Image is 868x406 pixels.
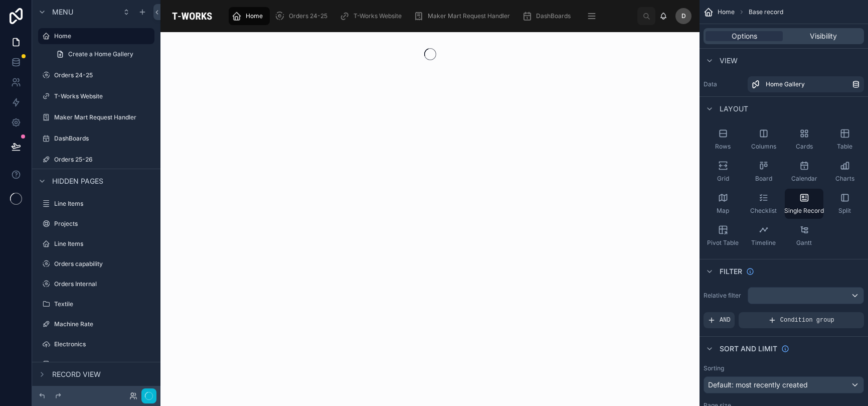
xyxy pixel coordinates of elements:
[732,31,757,41] span: Options
[38,67,154,83] a: Orders 24-25
[38,256,154,272] a: Orders capability
[54,280,152,288] label: Orders Internal
[785,221,823,251] button: Gantt
[796,239,812,247] span: Gantt
[54,71,152,79] label: Orders 24-25
[50,46,154,62] a: Create a Home Gallery
[38,130,154,147] a: DashBoards
[791,175,817,183] span: Calendar
[246,12,263,20] span: Home
[748,76,864,92] a: Home Gallery
[744,124,783,155] button: Columns
[54,240,152,248] label: Line Items
[766,80,805,88] span: Home Gallery
[825,157,864,187] button: Charts
[54,156,152,164] label: Orders 25-26
[720,56,738,66] span: View
[54,220,152,228] label: Projects
[38,109,154,125] a: Maker Mart Request Handler
[796,143,813,151] span: Cards
[428,12,510,20] span: Maker Mart Request Handler
[38,196,154,212] a: Line Items
[704,124,742,155] button: Rows
[38,336,154,352] a: Electronics
[38,276,154,292] a: Orders Internal
[54,360,152,368] label: WOOD SHOP
[704,292,744,300] label: Relative filter
[519,7,578,25] a: DashBoards
[708,380,808,389] span: Default: most recently created
[681,12,686,20] span: D
[744,189,783,219] button: Checklist
[750,207,777,215] span: Checklist
[718,8,735,16] span: Home
[272,7,334,25] a: Orders 24-25
[825,189,864,219] button: Split
[785,189,823,219] button: Single Record
[744,157,783,187] button: Board
[704,157,742,187] button: Grid
[715,143,731,151] span: Rows
[289,12,327,20] span: Orders 24-25
[38,216,154,232] a: Projects
[720,266,742,277] span: Filter
[749,8,783,16] span: Base record
[704,376,864,393] button: Default: most recently created
[755,175,772,183] span: Board
[744,221,783,251] button: Timeline
[52,369,101,379] span: Record view
[54,32,148,40] label: Home
[54,340,152,348] label: Electronics
[54,260,152,268] label: Orders capability
[825,124,864,155] button: Table
[704,364,724,372] label: Sorting
[54,134,152,143] label: DashBoards
[704,189,742,219] button: Map
[810,31,837,41] span: Visibility
[38,236,154,252] a: Line Items
[784,207,824,215] span: Single Record
[411,7,517,25] a: Maker Mart Request Handler
[835,175,854,183] span: Charts
[838,207,851,215] span: Split
[229,7,270,25] a: Home
[837,143,852,151] span: Table
[38,28,154,44] a: Home
[52,7,73,17] span: Menu
[717,175,729,183] span: Grid
[68,50,133,58] span: Create a Home Gallery
[536,12,571,20] span: DashBoards
[751,239,776,247] span: Timeline
[54,200,152,208] label: Line Items
[785,157,823,187] button: Calendar
[785,124,823,155] button: Cards
[224,5,637,27] div: scrollable content
[780,316,834,324] span: Condition group
[38,152,154,168] a: Orders 25-26
[38,316,154,332] a: Machine Rate
[54,92,152,100] label: T-Works Website
[354,12,402,20] span: T-Works Website
[38,356,154,372] a: WOOD SHOP
[52,176,103,186] span: Hidden pages
[54,320,152,328] label: Machine Rate
[720,104,748,114] span: Layout
[720,344,777,354] span: Sort And Limit
[54,113,152,121] label: Maker Mart Request Handler
[707,239,739,247] span: Pivot Table
[751,143,776,151] span: Columns
[38,296,154,312] a: Textile
[704,221,742,251] button: Pivot Table
[168,8,216,24] img: App logo
[54,300,152,308] label: Textile
[717,207,729,215] span: Map
[720,316,731,324] span: AND
[704,80,744,88] label: Data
